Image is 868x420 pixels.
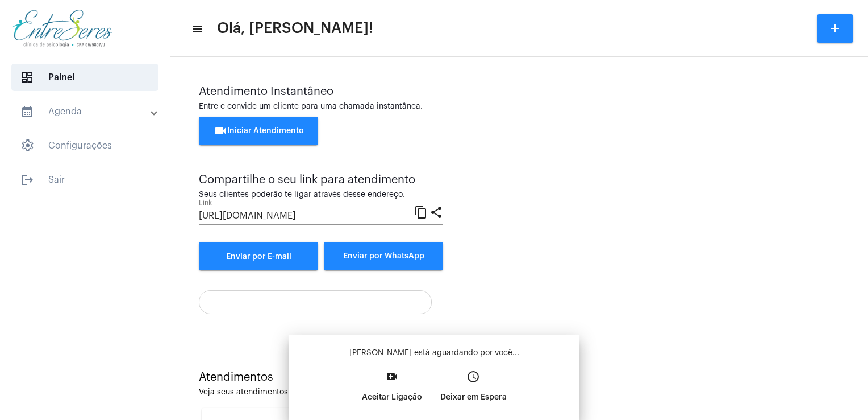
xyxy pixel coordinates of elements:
[199,191,443,199] div: Seus clientes poderão te ligar através desse endereço.
[199,371,840,384] div: Atendimentos
[20,173,34,187] mat-icon: sidenav icon
[20,105,152,118] mat-panel-title: Agenda
[191,22,202,36] mat-icon: sidenav icon
[9,6,115,51] img: aa27006a-a7e4-c883-abf8-315c10fe6841.png
[214,124,227,138] mat-icon: videocam
[20,71,34,84] span: sidenav icon
[20,139,34,153] span: sidenav icon
[20,105,34,118] mat-icon: sidenav icon
[199,85,840,98] div: Atendimento Instantâneo
[431,367,516,415] button: Deixar em Espera
[11,132,158,159] span: Configurações
[343,252,424,260] span: Enviar por WhatsApp
[440,387,507,407] p: Deixar em Espera
[11,166,158,193] span: Sair
[226,253,291,261] span: Enviar por E-mail
[385,370,399,384] mat-icon: video_call
[298,347,570,359] p: [PERSON_NAME] está aguardando por você...
[199,174,443,186] div: Compartilhe o seu link para atendimento
[362,387,422,407] p: Aceitar Ligação
[199,388,840,397] div: Veja seus atendimentos em aberto.
[414,205,428,219] mat-icon: content_copy
[199,102,840,111] div: Entre e convide um cliente para uma chamada instantânea.
[214,127,304,135] span: Iniciar Atendimento
[353,367,431,415] button: Aceitar Ligação
[11,64,158,91] span: Painel
[429,205,443,219] mat-icon: share
[466,370,480,384] mat-icon: access_time
[217,19,373,38] span: Olá, [PERSON_NAME]!
[828,22,842,35] mat-icon: add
